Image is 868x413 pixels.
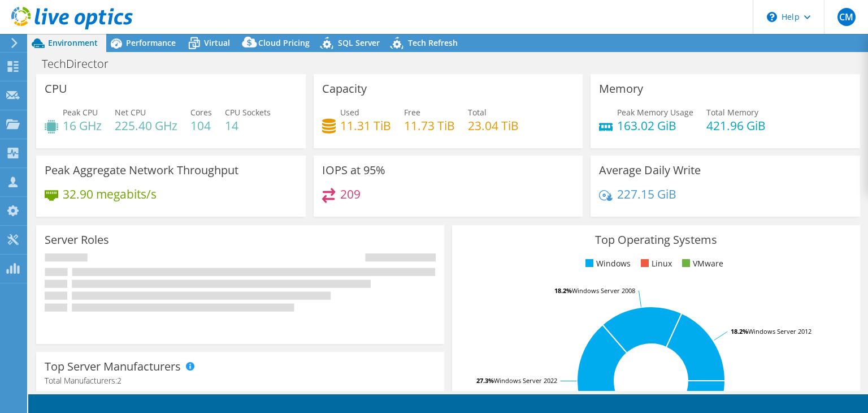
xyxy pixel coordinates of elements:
span: Virtual [204,37,230,48]
tspan: 18.2% [554,286,572,295]
h3: Average Daily Write [599,164,701,177]
h4: 23.04 TiB [468,119,519,132]
span: Peak Memory Usage [617,107,693,118]
li: Windows [583,257,631,270]
span: CPU Sockets [225,107,271,118]
h3: Server Roles [45,234,109,246]
span: Cloud Pricing [258,37,310,48]
h4: 163.02 GiB [617,119,693,132]
tspan: Windows Server 2008 [572,286,635,295]
span: CM [837,8,856,26]
span: Total Memory [706,107,758,118]
h4: 11.73 TiB [404,119,455,132]
tspan: Windows Server 2022 [494,376,557,385]
h3: IOPS at 95% [322,164,385,177]
span: Used [340,107,359,118]
h3: Peak Aggregate Network Throughput [45,164,238,177]
tspan: 18.2% [731,327,748,335]
h3: Top Server Manufacturers [45,360,181,373]
tspan: 27.3% [476,376,494,385]
h3: Top Operating Systems [461,234,852,246]
span: Net CPU [115,107,146,118]
tspan: Windows Server 2012 [748,327,811,335]
span: 2 [117,375,121,386]
span: Tech Refresh [408,37,458,48]
span: SQL Server [338,37,380,48]
h4: Total Manufacturers: [45,375,436,387]
span: Environment [48,37,98,48]
h4: 11.31 TiB [340,119,391,132]
span: Total [468,107,487,118]
span: Cores [190,107,212,118]
h3: Capacity [322,83,367,95]
h4: 16 GHz [63,119,102,132]
svg: \n [767,12,777,22]
h4: 227.15 GiB [617,188,676,200]
h4: 14 [225,119,271,132]
h4: 104 [190,119,212,132]
span: Performance [126,37,176,48]
h4: 225.40 GHz [115,119,177,132]
h3: CPU [45,83,67,95]
h3: Memory [599,83,643,95]
h4: 209 [340,188,361,200]
h4: 421.96 GiB [706,119,766,132]
span: Free [404,107,420,118]
li: VMware [679,257,723,270]
li: Linux [638,257,672,270]
h4: 32.90 megabits/s [63,188,157,200]
span: Peak CPU [63,107,98,118]
h1: TechDirector [37,58,126,70]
